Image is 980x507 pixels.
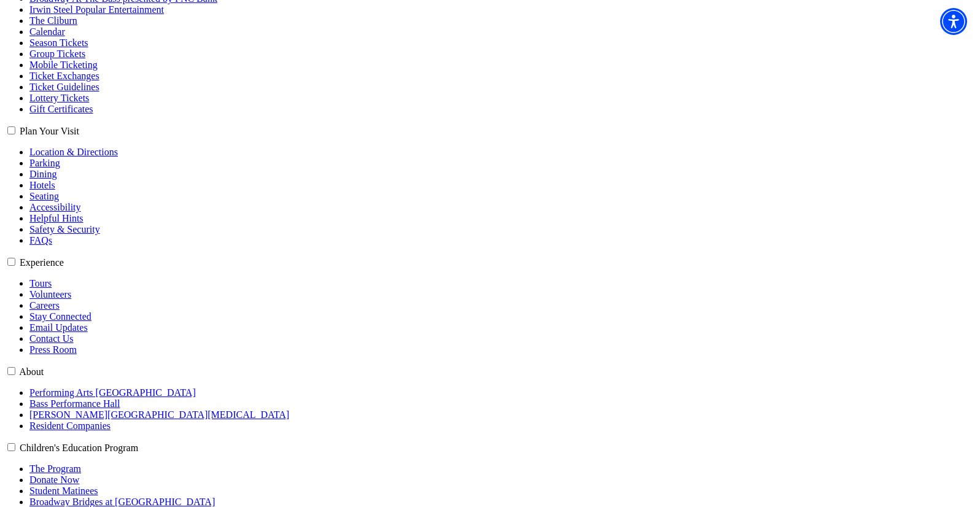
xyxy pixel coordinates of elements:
a: Ticket Exchanges [29,71,99,81]
label: Plan Your Visit [20,126,79,136]
a: Resident Companies [29,420,111,431]
a: Irwin Steel Popular Entertainment [29,4,164,15]
a: Bass Performance Hall [29,398,120,409]
a: FAQs [29,235,52,246]
a: Seating [29,191,59,201]
a: The Program [29,463,81,474]
a: Location & Directions [29,147,118,157]
a: Performing Arts [GEOGRAPHIC_DATA] [29,387,196,398]
a: Broadway Bridges at [GEOGRAPHIC_DATA] [29,497,215,507]
a: Careers [29,300,60,311]
a: Student Matinees [29,486,98,496]
a: Ticket Guidelines [29,82,99,92]
a: The Cliburn [29,15,77,26]
a: Season Tickets [29,37,88,48]
a: Safety & Security [29,224,100,234]
label: Experience [20,257,64,268]
a: Tours [29,278,52,288]
a: Donate Now [29,474,79,485]
label: About [19,366,44,377]
a: Mobile Ticketing [29,60,98,70]
div: Accessibility Menu [940,8,967,35]
a: Group Tickets [29,48,85,59]
a: Accessibility [29,202,81,212]
a: Lottery Tickets [29,93,89,103]
a: Parking [29,158,60,168]
a: Stay Connected [29,311,91,322]
a: Calendar [29,26,65,37]
a: Volunteers [29,289,71,300]
a: Helpful Hints [29,213,84,223]
label: Children's Education Program [20,443,138,453]
a: Press Room [29,344,77,355]
a: Gift Certificates [29,104,93,114]
a: [PERSON_NAME][GEOGRAPHIC_DATA][MEDICAL_DATA] [29,409,289,420]
a: Hotels [29,180,55,190]
a: Email Updates [29,322,88,333]
a: Contact Us [29,333,74,344]
a: Dining [29,169,56,179]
